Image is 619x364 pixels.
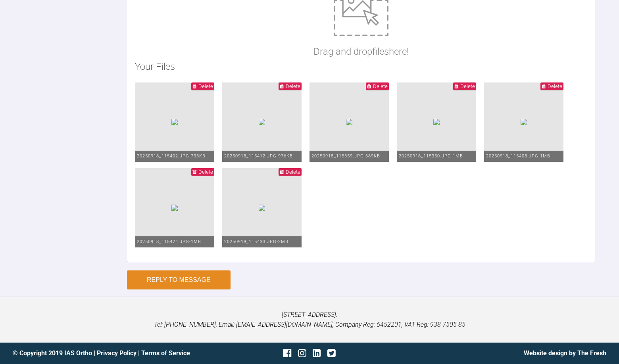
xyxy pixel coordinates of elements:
span: Delete [460,83,475,89]
img: c914754f-e638-41bf-b7a9-c6b8ae57dcad [346,119,352,125]
img: 4dd9989c-064a-4794-9580-e18ee606e23b [171,119,178,125]
span: Delete [286,83,300,89]
button: Reply to Message [127,270,231,289]
h2: Your Files [135,59,587,74]
img: 6c43d1c7-7d56-443a-83ba-324c811d10b1 [259,119,265,125]
img: efe4dc7b-0d81-47ed-9069-09457e69dfbc [433,119,440,125]
span: Delete [198,169,213,175]
span: 20250918_115433.jpg - 2MB [224,239,288,244]
span: 20250918_115350.jpg - 1MB [399,153,463,159]
img: c4bd624a-5e3b-45db-9c02-9f8bb9e71134 [171,205,178,211]
span: 20250918_115412.jpg - 976KB [224,153,293,159]
span: 20250918_115408.jpg - 1MB [486,153,550,159]
img: eba1cfa0-2f53-40e8-9955-158f52d63f5b [259,205,265,211]
p: [STREET_ADDRESS]. Tel: [PHONE_NUMBER], Email: [EMAIL_ADDRESS][DOMAIN_NAME], Company Reg: 6452201,... [13,310,606,330]
a: Privacy Policy [97,349,136,357]
span: Delete [373,83,388,89]
span: Delete [548,83,562,89]
a: Terms of Service [141,349,190,357]
span: Delete [198,83,213,89]
span: 20250918_115359.jpg - 689KB [311,153,380,159]
a: Website design by The Fresh [524,349,606,357]
div: © Copyright 2019 IAS Ortho | | [13,348,211,358]
p: Drag and drop files here! [313,44,409,59]
span: 20250918_115402.jpg - 733KB [137,153,206,159]
span: Delete [286,169,300,175]
img: 52a82c83-448e-4451-83ac-6e46e5edd937 [521,119,527,125]
span: 20250918_115424.jpg - 1MB [137,239,201,244]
